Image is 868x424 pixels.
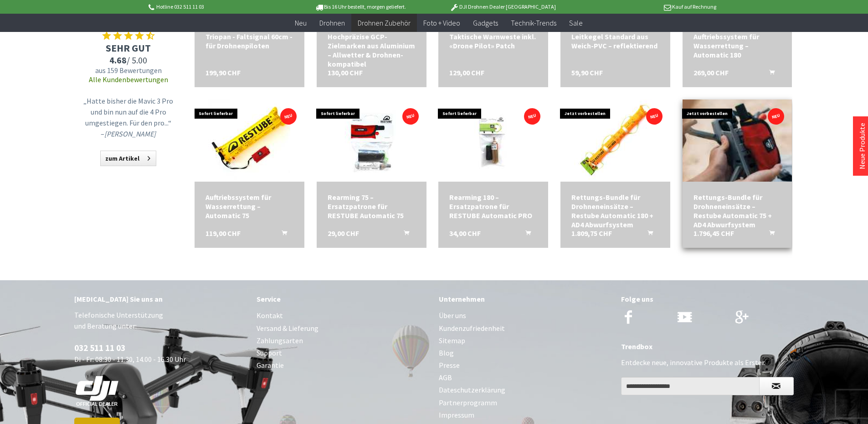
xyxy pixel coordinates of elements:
div: Rettungs-Bundle für Drohneneinsätze – Restube Automatic 75 + AD4 Abwurfsystem [693,193,781,229]
span: Drohnen [319,18,345,27]
span: 119,00 CHF [205,229,241,238]
p: Bis 16 Uhr bestellt, morgen geliefert. [289,1,431,12]
div: Leitkegel Standard aus Weich-PVC – reflektierend [571,32,659,50]
img: Auftriebssystem für Wasserrettung – Automatic 75 [208,99,290,182]
a: Foto + Video [417,14,467,32]
a: Drohnen Zubehör [351,14,417,32]
div: Rearming 75 – Ersatzpatrone für RESTUBE Automatic 75 [328,193,416,220]
div: Trendbox [621,340,794,352]
a: Neue Produkte [858,123,867,169]
button: In den Warenkorb [637,229,658,241]
span: 34,00 CHF [449,229,481,238]
img: Rearming 180 – Ersatzpatrone für RESTUBE Automatic PRO [452,99,534,182]
input: Ihre E-Mail Adresse [621,377,760,395]
a: AGB [439,372,612,384]
p: DJI Drohnen Dealer [GEOGRAPHIC_DATA] [431,1,574,12]
a: zum Artikel [100,151,156,166]
span: Neu [295,18,307,27]
a: Garantie [257,359,430,372]
img: Rearming 75 – Ersatzpatrone für RESTUBE Automatic 75 [330,99,412,182]
button: Newsletter abonnieren [759,377,794,395]
span: 29,00 CHF [328,229,359,238]
img: white-dji-schweiz-logo-official_140x140.png [74,376,120,407]
span: Sale [569,18,583,27]
a: Dateschutzerklärung [439,384,612,396]
span: 1.796,45 CHF [693,229,734,238]
div: Unternehmen [439,293,612,305]
span: 130,00 CHF [328,68,363,77]
div: Folge uns [621,293,794,305]
a: Partnerprogramm [439,397,612,409]
span: Drohnen Zubehör [358,18,411,27]
div: Service [257,293,430,305]
a: Taktische Warnweste inkl. «Drone Pilot» Patch 129,00 CHF [449,32,537,50]
a: Rettungs-Bundle für Drohneneinsätze – Restube Automatic 75 + AD4 Abwurfsystem 1.796,45 CHF In den... [693,193,781,229]
span: / 5.00 [81,54,176,66]
a: Drohnen [313,14,351,32]
div: Rearming 180 – Ersatzpatrone für RESTUBE Automatic PRO [449,193,537,220]
span: 1.809,75 CHF [571,229,612,238]
button: In den Warenkorb [758,68,780,80]
a: Rearming 180 – Ersatzpatrone für RESTUBE Automatic PRO 34,00 CHF In den Warenkorb [449,193,537,220]
div: Hochpräzise GCP-Zielmarken aus Aluminium – Allwetter & Drohnen-kompatibel [328,32,416,68]
img: Rettungs-Bundle für Drohneneinsätze – Restube Automatic 75 + AD4 Abwurfsystem [680,83,795,198]
span: aus 159 Bewertungen [81,66,176,75]
span: 4.68 [109,54,127,66]
span: 59,90 CHF [571,68,603,77]
a: Presse [439,359,612,372]
a: Impressum [439,409,612,421]
p: Hotline 032 511 11 03 [147,1,289,12]
a: Technik-Trends [504,14,563,32]
span: Gadgets [473,18,498,27]
a: Triopan - Faltsignal 60cm - für Drohnenpiloten 199,90 CHF [205,32,293,50]
a: Sale [563,14,589,32]
a: Leitkegel Standard aus Weich-PVC – reflektierend 59,90 CHF [571,32,659,50]
button: In den Warenkorb [393,229,415,241]
a: Auftriebssystem für Wasserrettung – Automatic 75 119,00 CHF In den Warenkorb [205,193,293,220]
a: Kontakt [257,309,430,322]
p: „Hatte bisher die Mavic 3 Pro und bin nun auf die 4 Pro umgestiegen. Für den pro...“ – [83,95,174,139]
a: Hochpräzise GCP-Zielmarken aus Aluminium – Allwetter & Drohnen-kompatibel 130,00 CHF [328,32,416,68]
div: Taktische Warnweste inkl. «Drone Pilot» Patch [449,32,537,50]
a: Support [257,347,430,359]
a: Blog [439,347,612,359]
button: In den Warenkorb [271,229,293,241]
a: Alle Kundenbewertungen [89,75,168,84]
span: Technik-Trends [511,18,556,27]
span: SEHR GUT [81,42,176,54]
div: Auftriebssystem für Wasserrettung – Automatic 75 [205,193,293,220]
p: Kauf auf Rechnung [574,1,716,12]
div: Triopan - Faltsignal 60cm - für Drohnenpiloten [205,32,293,50]
a: Sitemap [439,335,612,347]
div: Rettungs-Bundle für Drohneneinsätze – Restube Automatic 180 + AD4 Abwurfsystem [571,193,659,229]
div: [MEDICAL_DATA] Sie uns an [74,293,247,305]
button: In den Warenkorb [758,229,780,241]
a: Versand & Lieferung [257,322,430,335]
a: Rearming 75 – Ersatzpatrone für RESTUBE Automatic 75 29,00 CHF In den Warenkorb [328,193,416,220]
a: Gadgets [467,14,504,32]
span: 129,00 CHF [449,68,484,77]
span: 269,00 CHF [693,68,729,77]
a: Rettungs-Bundle für Drohneneinsätze – Restube Automatic 180 + AD4 Abwurfsystem 1.809,75 CHF In de... [571,193,659,229]
button: In den Warenkorb [514,229,536,241]
a: Kundenzufriedenheit [439,322,612,335]
img: Rettungs-Bundle für Drohneneinsätze – Restube Automatic 180 + AD4 Abwurfsystem [574,99,656,182]
span: 199,90 CHF [205,68,241,77]
a: Neu [288,14,313,32]
a: Zahlungsarten [257,335,430,347]
em: [PERSON_NAME] [104,129,156,138]
div: Auftriebssystem für Wasserrettung – Automatic 180 [693,32,781,59]
span: Foto + Video [423,18,460,27]
p: Entdecke neue, innovative Produkte als Erster. [621,357,794,368]
a: Auftriebssystem für Wasserrettung – Automatic 180 269,00 CHF In den Warenkorb [693,32,781,59]
a: Über uns [439,309,612,322]
a: 032 511 11 03 [74,342,125,353]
